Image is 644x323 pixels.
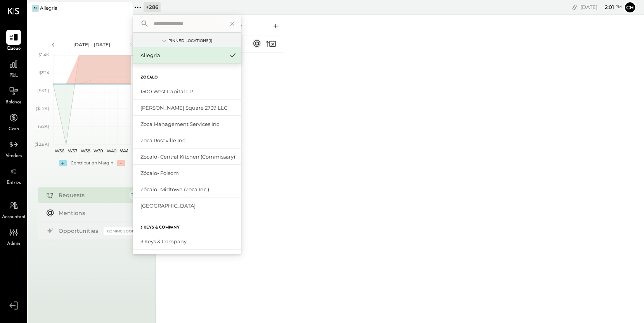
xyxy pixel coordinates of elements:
[5,153,22,160] span: Vendors
[624,1,636,14] button: Ch
[0,110,27,133] a: Cash
[140,104,237,112] div: [PERSON_NAME] Square 2739 LLC
[40,5,57,11] div: Allegria
[120,148,128,154] text: W41
[38,124,49,129] text: ($2K)
[71,160,113,166] div: Contribution Margin
[140,75,158,80] label: Zocalo
[7,241,20,248] span: Admin
[59,191,125,199] div: Requests
[39,70,50,75] text: $524
[9,72,18,79] span: P&L
[140,137,237,144] div: Zoca Roseville Inc.
[59,160,67,166] div: +
[129,190,138,200] div: 24
[59,41,125,48] div: [DATE] - [DATE]
[144,2,161,12] div: + 286
[140,52,224,59] div: Allegria
[32,5,39,12] div: Al
[0,137,27,160] a: Vendors
[0,84,27,106] a: Balance
[35,141,49,147] text: ($2.9K)
[36,106,49,111] text: ($1.2K)
[37,88,49,93] text: ($331)
[93,148,103,154] text: W39
[59,209,135,217] div: Mentions
[0,30,27,52] a: Queue
[68,148,77,154] text: W37
[55,148,64,154] text: W36
[140,225,180,230] label: 3 Keys & Company
[9,126,19,133] span: Cash
[7,180,21,187] span: Entries
[0,225,27,248] a: Admin
[168,38,212,44] div: Pinned Locations ( 1 )
[0,164,27,187] a: Entries
[38,52,49,58] text: $1.4K
[140,120,237,128] div: Zoca Management Services Inc
[140,169,237,177] div: Zócalo- Folsom
[59,227,100,235] div: Opportunities
[80,148,90,154] text: W38
[106,148,116,154] text: W40
[7,45,21,52] span: Queue
[140,186,237,193] div: Zócalo- Midtown (Zoca Inc.)
[104,227,138,235] div: Coming Soon
[0,198,27,221] a: Accountant
[117,160,125,166] div: -
[2,214,26,221] span: Accountant
[0,57,27,79] a: P&L
[140,238,237,245] div: 3 Keys & Company
[571,3,578,11] div: copy link
[140,153,237,161] div: Zocalo- Central Kitchen (Commissary)
[5,99,22,106] span: Balance
[580,3,622,11] div: [DATE]
[140,202,237,210] div: [GEOGRAPHIC_DATA]
[140,88,237,95] div: 1500 West Capital LP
